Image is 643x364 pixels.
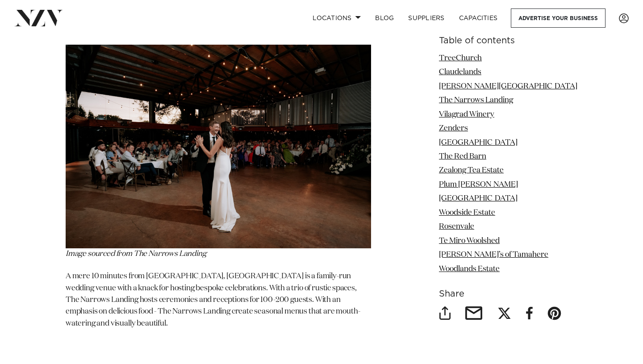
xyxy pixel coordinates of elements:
[368,8,401,28] a: BLOG
[452,8,505,28] a: Capacities
[439,181,518,188] a: Plum [PERSON_NAME]
[439,237,500,245] a: Te Miro Woolshed
[439,125,468,132] a: Zenders
[439,153,486,160] a: The Red Barn
[14,10,63,26] img: nzv-logo.png
[439,289,577,299] h6: Share
[439,223,474,230] a: Rosenvale
[66,142,371,258] em: Image sourced from The Narrows Landing
[439,96,513,104] a: The Narrows Landing
[439,167,504,175] a: Zealong Tea Estate
[439,83,577,90] a: [PERSON_NAME][GEOGRAPHIC_DATA]
[439,265,500,273] a: Woodlands Estate
[439,36,577,46] h6: Table of contents
[439,54,482,62] a: TreeChurch
[439,111,494,118] a: Vilagrad Winery
[439,251,548,259] a: [PERSON_NAME]’s of Tamahere
[305,8,368,28] a: Locations
[66,271,371,330] p: A mere 10 minutes from [GEOGRAPHIC_DATA], [GEOGRAPHIC_DATA] is a family-run wedding venue with a ...
[439,68,481,76] a: Claudelands
[511,8,605,28] a: Advertise your business
[439,195,518,202] a: [GEOGRAPHIC_DATA]
[401,8,451,28] a: SUPPLIERS
[439,139,518,146] a: [GEOGRAPHIC_DATA]
[439,209,495,217] a: Woodside Estate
